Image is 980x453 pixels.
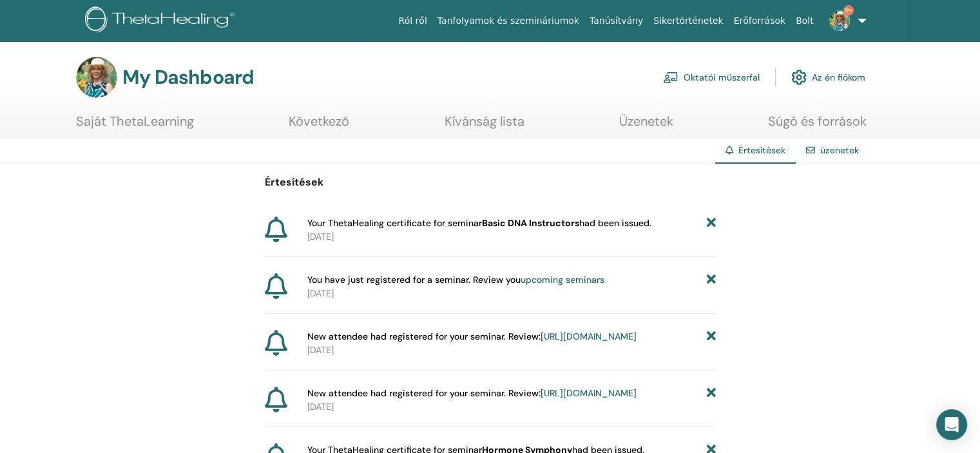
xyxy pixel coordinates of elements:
a: Az én fiókom [791,63,865,92]
img: chalkboard-teacher.svg [663,72,678,83]
a: Kívánság lista [445,113,524,139]
img: cog.svg [791,66,807,88]
a: Tanúsítvány [584,9,648,33]
span: Értesítések [738,144,785,156]
span: You have just registered for a seminar. Review you [307,273,604,287]
span: New attendee had registered for your seminar. Review: [307,330,637,343]
a: Bolt [791,9,819,33]
p: [DATE] [307,287,716,300]
img: default.jpg [829,10,850,31]
p: [DATE] [307,343,716,357]
h3: My Dashboard [122,66,254,89]
a: Üzenetek [619,113,673,139]
a: [URL][DOMAIN_NAME] [541,331,637,342]
img: default.jpg [76,57,117,98]
a: üzenetek [820,144,859,156]
span: 9+ [843,5,854,15]
p: [DATE] [307,230,716,244]
a: [URL][DOMAIN_NAME] [541,387,637,399]
a: Oktatói műszerfal [663,63,760,92]
img: logo.png [85,6,239,35]
b: Basic DNA Instructors [482,217,579,229]
p: Értesítések [265,175,716,190]
a: Következő [289,113,349,139]
p: [DATE] [307,400,716,414]
a: Erőforrások [729,9,791,33]
a: Súgó és források [768,113,867,139]
a: Sikertörténetek [648,9,728,33]
span: Your ThetaHealing certificate for seminar had been issued. [307,217,651,230]
div: Open Intercom Messenger [936,409,967,440]
a: Tanfolyamok és szemináriumok [432,9,584,33]
a: Ról ről [394,9,432,33]
a: Saját ThetaLearning [76,113,194,139]
a: upcoming seminars [521,274,604,285]
span: New attendee had registered for your seminar. Review: [307,387,637,400]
